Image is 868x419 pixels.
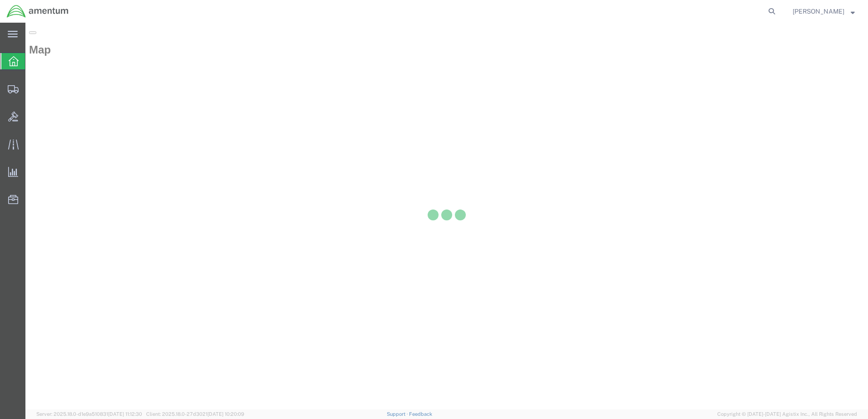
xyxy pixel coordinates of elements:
[717,410,857,418] span: Copyright © [DATE]-[DATE] Agistix Inc., All Rights Reserved
[409,411,432,417] a: Feedback
[207,411,244,417] span: [DATE] 10:20:09
[792,6,855,17] button: [PERSON_NAME]
[36,411,142,417] span: Server: 2025.18.0-d1e9a510831
[387,411,409,417] a: Support
[146,411,244,417] span: Client: 2025.18.0-27d3021
[6,5,69,18] img: logo
[4,21,839,34] h2: Map
[793,6,844,16] span: Samuel Roberts
[108,411,142,417] span: [DATE] 11:12:30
